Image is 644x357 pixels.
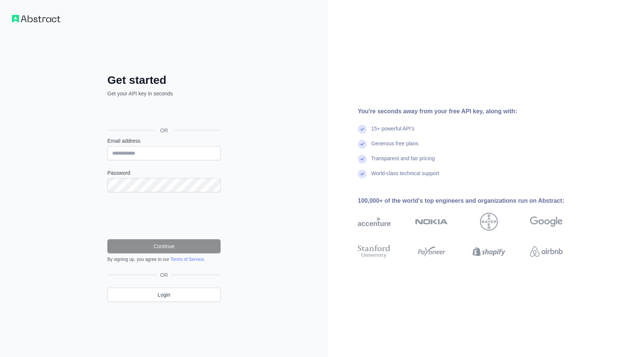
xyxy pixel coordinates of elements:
img: stanford university [358,243,391,260]
div: 100,000+ of the world's top engineers and organizations run on Abstract: [358,196,587,205]
img: check mark [358,140,367,149]
iframe: Sign in with Google Button [104,105,223,122]
img: nokia [415,213,448,231]
div: Generous free plans [371,140,419,155]
div: By signing up, you agree to our . [107,256,221,262]
img: payoneer [415,243,448,260]
label: Password [107,169,221,177]
iframe: reCAPTCHA [107,201,221,230]
img: shopify [473,243,505,260]
img: check mark [358,125,367,134]
img: Workflow [12,15,60,22]
span: OR [154,127,174,134]
img: bayer [480,213,498,231]
a: Login [107,288,221,302]
h2: Get started [107,73,221,87]
span: OR [157,271,171,279]
label: Email address [107,137,221,145]
img: google [530,213,563,231]
p: Get your API key in seconds [107,90,221,97]
div: 15+ powerful API's [371,125,414,140]
img: accenture [358,213,391,231]
div: You're seconds away from your free API key, along with: [358,107,587,116]
img: check mark [358,170,367,178]
div: World-class technical support [371,170,439,184]
div: Transparent and fair pricing [371,155,435,170]
img: airbnb [530,243,563,260]
img: check mark [358,155,367,164]
a: Terms of Service [170,257,203,262]
button: Continue [107,239,221,253]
